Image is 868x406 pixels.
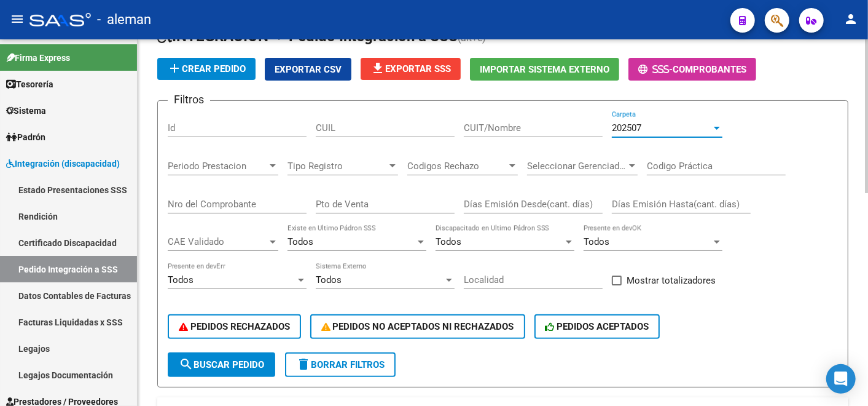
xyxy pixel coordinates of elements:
[296,357,311,372] mat-icon: delete
[168,274,194,285] span: Todos
[157,58,256,80] button: Crear Pedido
[673,64,746,75] span: Comprobantes
[296,359,385,370] span: Borrar Filtros
[612,122,641,133] span: 202507
[470,58,619,81] button: Importar Sistema Externo
[6,51,70,65] span: Firma Express
[310,314,525,339] button: PEDIDOS NO ACEPTADOS NI RECHAZADOS
[168,352,275,377] button: Buscar Pedido
[316,274,342,285] span: Todos
[287,161,387,172] span: Tipo Registro
[843,12,858,26] mat-icon: person
[6,157,120,170] span: Integración (discapacidad)
[6,78,53,91] span: Tesorería
[628,58,756,81] button: -Comprobantes
[287,236,313,247] span: Todos
[480,64,609,75] span: Importar Sistema Externo
[179,359,264,370] span: Buscar Pedido
[179,357,194,372] mat-icon: search
[168,161,267,172] span: Periodo Prestacion
[6,130,45,144] span: Padrón
[168,91,210,108] h3: Filtros
[370,61,385,76] mat-icon: file_download
[167,61,182,76] mat-icon: add
[545,321,649,332] span: PEDIDOS ACEPTADOS
[627,273,716,288] span: Mostrar totalizadores
[168,314,301,339] button: PEDIDOS RECHAZADOS
[167,63,246,74] span: Crear Pedido
[584,236,609,247] span: Todos
[321,321,514,332] span: PEDIDOS NO ACEPTADOS NI RECHAZADOS
[97,6,151,33] span: - aleman
[436,236,461,247] span: Todos
[361,58,461,80] button: Exportar SSS
[168,236,267,247] span: CAE Validado
[638,64,673,75] span: -
[265,58,351,81] button: Exportar CSV
[275,64,342,75] span: Exportar CSV
[534,314,660,339] button: PEDIDOS ACEPTADOS
[10,12,25,26] mat-icon: menu
[285,352,396,377] button: Borrar Filtros
[179,321,290,332] span: PEDIDOS RECHAZADOS
[370,63,451,74] span: Exportar SSS
[527,161,627,172] span: Seleccionar Gerenciador
[407,161,507,172] span: Codigos Rechazo
[826,364,856,394] div: Open Intercom Messenger
[6,104,46,117] span: Sistema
